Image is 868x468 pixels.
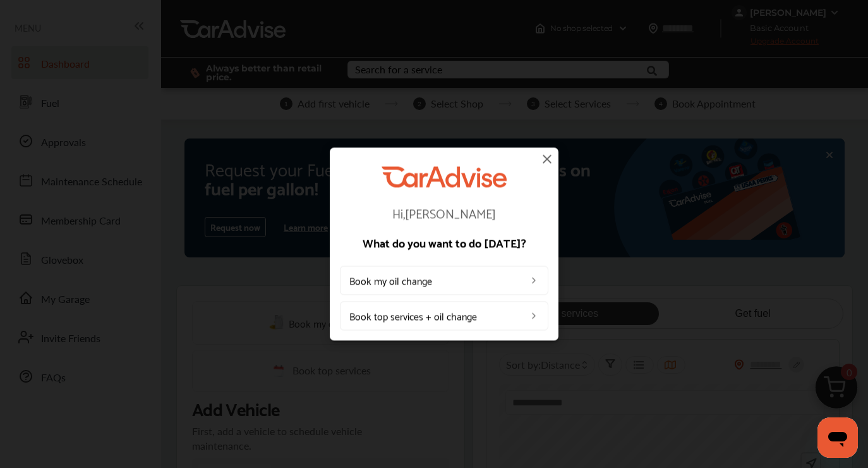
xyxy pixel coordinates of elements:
p: Hi, [PERSON_NAME] [340,207,548,219]
p: What do you want to do [DATE]? [340,237,548,249]
iframe: Button to launch messaging window [817,417,858,458]
a: Book my oil change [340,266,548,295]
img: left_arrow_icon.0f472efe.svg [529,311,539,321]
img: close-icon.a004319c.svg [539,151,555,166]
img: CarAdvise Logo [382,166,507,187]
a: Book top services + oil change [340,302,548,331]
img: left_arrow_icon.0f472efe.svg [529,276,539,286]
